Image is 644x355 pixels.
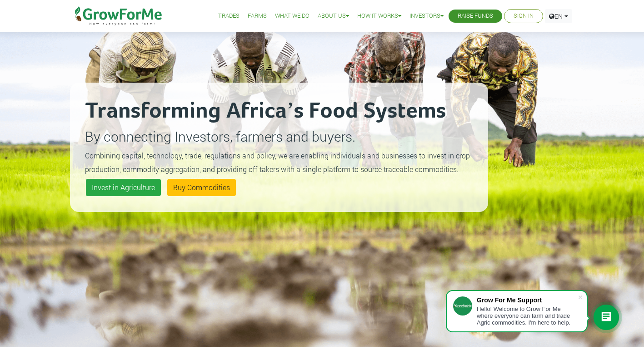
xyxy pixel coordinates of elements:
[275,11,310,21] a: What We Do
[248,11,267,21] a: Farms
[218,11,240,21] a: Trades
[85,98,473,125] h2: Transforming Africa’s Food Systems
[318,11,349,21] a: About Us
[545,9,572,23] a: EN
[409,11,444,21] a: Investors
[514,11,534,21] a: Sign In
[458,11,493,21] a: Raise Funds
[85,126,473,147] p: By connecting Investors, farmers and buyers.
[86,179,161,196] a: Invest in Agriculture
[167,179,236,196] a: Buy Commodities
[357,11,401,21] a: How it Works
[477,296,578,304] div: Grow For Me Support
[477,306,578,326] div: Hello! Welcome to Grow For Me where everyone can farm and trade Agric commodities. I'm here to help.
[85,151,470,174] small: Combining capital, technology, trade, regulations and policy, we are enabling individuals and bus...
